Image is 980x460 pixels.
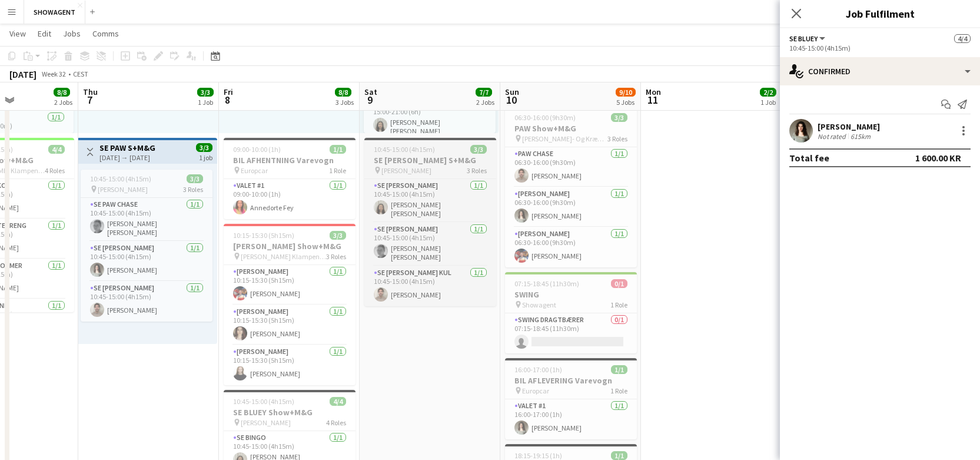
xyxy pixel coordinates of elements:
[187,174,203,183] span: 3/3
[224,138,356,219] app-job-card: 09:00-10:00 (1h)1/1BIL AFHENTNING Varevogn Europcar1 RoleValet #11/109:00-10:00 (1h)Annedorte Fey
[81,241,212,282] app-card-role: SE [PERSON_NAME]1/110:45-15:00 (4h15m)[PERSON_NAME]
[364,223,496,266] app-card-role: SE [PERSON_NAME]1/110:45-15:00 (4h15m)[PERSON_NAME] [PERSON_NAME] [PERSON_NAME]
[505,87,519,97] span: Sun
[760,98,776,107] div: 1 Job
[915,152,961,164] div: 1 600.00 KR
[364,179,496,223] app-card-role: SE [PERSON_NAME]1/110:45-15:00 (4h15m)[PERSON_NAME] [PERSON_NAME]
[81,198,212,241] app-card-role: SE PAW CHASE1/110:45-15:00 (4h15m)[PERSON_NAME] [PERSON_NAME] [PERSON_NAME]
[330,145,346,154] span: 1/1
[505,358,637,439] div: 16:00-17:00 (1h)1/1BIL AFLEVERING Varevogn Europcar1 RoleValet #11/116:00-17:00 (1h)[PERSON_NAME]
[39,70,68,78] span: Week 32
[610,300,627,309] span: 1 Role
[610,386,627,395] span: 1 Role
[374,145,435,154] span: 10:45-15:00 (4h15m)
[88,26,124,41] a: Comms
[364,97,496,140] app-card-role: Traveller #41/115:00-21:00 (6h)[PERSON_NAME] [PERSON_NAME]
[514,365,562,374] span: 16:00-17:00 (1h)
[335,98,354,107] div: 3 Jobs
[522,300,556,309] span: Showagent
[83,87,98,97] span: Thu
[330,231,346,240] span: 3/3
[514,279,579,288] span: 07:15-18:45 (11h30m)
[45,166,65,175] span: 4 Roles
[222,93,233,107] span: 8
[607,134,627,143] span: 3 Roles
[81,282,212,322] app-card-role: SE [PERSON_NAME]1/110:45-15:00 (4h15m)[PERSON_NAME]
[330,397,346,406] span: 4/4
[9,68,36,80] div: [DATE]
[364,155,496,166] h3: SE [PERSON_NAME] S+M&G
[224,241,356,251] h3: [PERSON_NAME] Show+M&G
[224,305,356,345] app-card-role: [PERSON_NAME]1/110:15-15:30 (5h15m)[PERSON_NAME]
[224,224,356,385] app-job-card: 10:15-15:30 (5h15m)3/3[PERSON_NAME] Show+M&G [PERSON_NAME] Klampenborg3 Roles[PERSON_NAME]1/110:1...
[381,166,431,175] span: [PERSON_NAME]
[760,88,776,97] span: 2/2
[616,88,636,97] span: 9/10
[780,57,980,85] div: Confirmed
[818,132,848,141] div: Not rated
[9,28,26,39] span: View
[364,266,496,306] app-card-role: SE [PERSON_NAME] Kul1/110:45-15:00 (4h15m)[PERSON_NAME]
[233,231,294,240] span: 10:15-15:30 (5h15m)
[505,187,637,227] app-card-role: [PERSON_NAME]1/106:30-16:00 (9h30m)[PERSON_NAME]
[73,70,88,78] div: CEST
[616,98,635,107] div: 5 Jobs
[196,143,212,152] span: 3/3
[611,279,627,288] span: 0/1
[505,106,637,267] app-job-card: 06:30-16:00 (9h30m)3/3PAW Show+M&G [PERSON_NAME]- Og Kræmmermarked3 RolesPAW CHASE1/106:30-16:00 ...
[789,34,818,43] span: SE BLUEY
[224,87,233,97] span: Fri
[81,93,98,107] span: 7
[505,313,637,353] app-card-role: SWING Dragtbærer0/107:15-18:45 (11h30m)
[505,399,637,439] app-card-role: Valet #11/116:00-17:00 (1h)[PERSON_NAME]
[224,407,356,418] h3: SE BLUEY Show+M&G
[38,28,51,39] span: Edit
[63,28,81,39] span: Jobs
[364,87,377,97] span: Sat
[514,113,576,122] span: 06:30-16:00 (9h30m)
[789,34,827,43] button: SE BLUEY
[98,185,148,194] span: [PERSON_NAME]
[363,93,377,107] span: 9
[611,365,627,374] span: 1/1
[644,93,661,107] span: 11
[470,145,487,154] span: 3/3
[505,123,637,134] h3: PAW Show+M&G
[326,252,346,261] span: 3 Roles
[505,227,637,267] app-card-role: [PERSON_NAME]1/106:30-16:00 (9h30m)[PERSON_NAME]
[54,98,72,107] div: 2 Jobs
[326,418,346,427] span: 4 Roles
[611,113,627,122] span: 3/3
[54,88,70,97] span: 8/8
[789,152,829,164] div: Total fee
[522,386,549,395] span: Europcar
[183,185,203,194] span: 3 Roles
[92,28,119,39] span: Comms
[48,145,65,154] span: 4/4
[198,98,213,107] div: 1 Job
[954,34,971,43] span: 4/4
[99,153,155,162] div: [DATE] → [DATE]
[505,272,637,353] app-job-card: 07:15-18:45 (11h30m)0/1SWING Showagent1 RoleSWING Dragtbærer0/107:15-18:45 (11h30m)
[5,26,31,41] a: View
[335,88,351,97] span: 8/8
[467,166,487,175] span: 3 Roles
[780,6,980,21] h3: Job Fulfilment
[241,418,291,427] span: [PERSON_NAME]
[848,132,873,141] div: 615km
[789,44,971,52] div: 10:45-15:00 (4h15m)
[364,138,496,306] div: 10:45-15:00 (4h15m)3/3SE [PERSON_NAME] S+M&G [PERSON_NAME]3 RolesSE [PERSON_NAME]1/110:45-15:00 (...
[522,134,607,143] span: [PERSON_NAME]- Og Kræmmermarked
[224,179,356,219] app-card-role: Valet #11/109:00-10:00 (1h)Annedorte Fey
[197,88,214,97] span: 3/3
[99,143,155,153] h3: SE PAW S+M&G
[818,121,880,132] div: [PERSON_NAME]
[505,289,637,300] h3: SWING
[33,26,56,41] a: Edit
[224,265,356,305] app-card-role: [PERSON_NAME]1/110:15-15:30 (5h15m)[PERSON_NAME]
[514,451,562,460] span: 18:15-19:15 (1h)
